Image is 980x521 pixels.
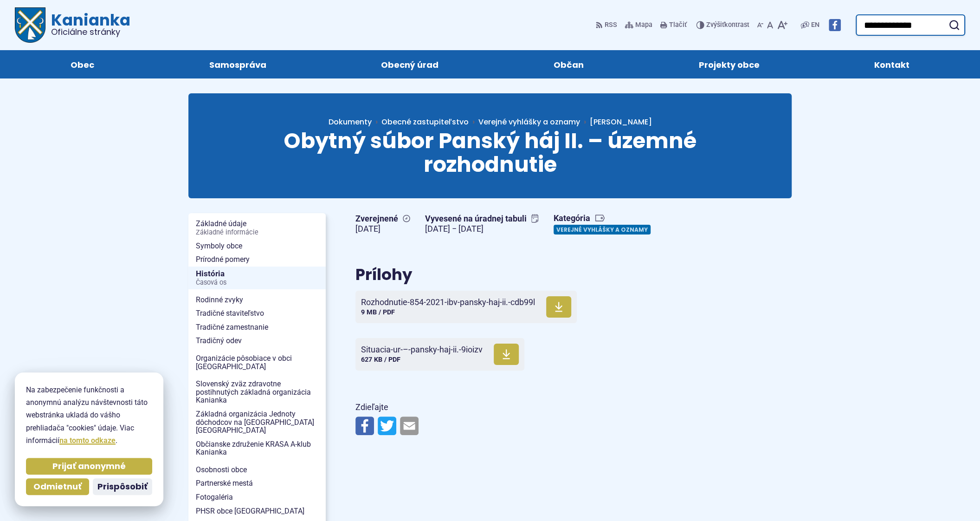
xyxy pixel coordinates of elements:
a: Symboly obce [188,239,326,253]
a: Verejné vyhlášky a oznamy [554,225,651,234]
a: Tradičný odev [188,334,326,348]
a: Základná organizácia Jednoty dôchodcov na [GEOGRAPHIC_DATA] [GEOGRAPHIC_DATA] [188,407,326,437]
span: Občan [554,50,584,78]
figcaption: [DATE] [355,224,410,234]
span: Základné informácie [196,229,318,236]
span: Situacia-ur-–-pansky-haj-ii.-9ioizv [361,345,483,354]
span: Odmietnuť [33,482,82,492]
a: Základné údajeZákladné informácie [188,217,326,239]
img: Zdieľať na Twitteri [378,417,396,435]
a: Obecný úrad [333,50,487,78]
button: Nastaviť pôvodnú veľkosť písma [765,15,775,35]
a: Situacia-ur-–-pansky-haj-ii.-9ioizv 627 KB / PDF [355,338,524,371]
span: 9 MB / PDF [361,308,395,316]
a: PHSR obce [GEOGRAPHIC_DATA] [188,504,326,518]
span: Prírodné pomery [196,253,318,267]
span: EN [811,20,819,31]
span: Projekty obce [699,50,760,78]
span: Obytný súbor Panský háj II. – územné rozhodnutie [284,126,696,179]
button: Zväčšiť veľkosť písma [775,15,789,35]
a: Dokumenty [329,117,381,127]
span: Časová os [196,279,318,287]
a: Tradičné zamestnanie [188,320,326,334]
span: Organizácie pôsobiace v obci [GEOGRAPHIC_DATA] [196,352,318,373]
span: Zverejnené [355,214,410,224]
a: Samospráva [161,50,315,78]
span: Vyvesené na úradnej tabuli [425,214,539,224]
button: Odmietnuť [26,478,89,495]
span: Základné údaje [196,217,318,239]
figcaption: [DATE] − [DATE] [425,224,539,234]
span: Obecné zastupiteľstvo [381,117,469,127]
a: RSS [595,15,619,35]
a: [PERSON_NAME] [580,117,652,127]
a: Občianske združenie KRASA A-klub Kanianka [188,437,326,459]
a: Organizácie pôsobiace v obci [GEOGRAPHIC_DATA] [188,352,326,373]
span: Oficiálne stránky [51,28,130,36]
span: Tlačiť [669,21,687,29]
a: Projekty obce [651,50,808,78]
span: RSS [605,20,617,31]
span: Tradičné zamestnanie [196,320,318,334]
a: Tradičné staviteľstvo [188,306,326,320]
a: Logo Kanianka, prejsť na domovskú stránku. [15,7,130,43]
span: Samospráva [209,50,266,78]
a: Verejné vyhlášky a oznamy [478,117,580,127]
span: Kontakt [874,50,909,78]
span: Slovenský zväz zdravotne postihnutých základná organizácia Kanianka [196,377,318,407]
span: Obec [71,50,94,78]
a: Občan [505,50,632,78]
a: na tomto odkaze [59,436,116,445]
span: PHSR obce [GEOGRAPHIC_DATA] [196,504,318,518]
button: Prijať anonymné [26,458,152,475]
span: Fotogaléria [196,490,318,504]
p: Na zabezpečenie funkčnosti a anonymnú analýzu návštevnosti táto webstránka ukladá do vášho prehli... [26,384,152,447]
img: Zdieľať na Facebooku [355,417,374,435]
a: HistóriaČasová os [188,267,326,289]
span: História [196,267,318,289]
a: Rodinné zvyky [188,293,326,307]
p: Zdieľajte [355,400,685,415]
span: kontrast [706,21,749,29]
span: Základná organizácia Jednoty dôchodcov na [GEOGRAPHIC_DATA] [GEOGRAPHIC_DATA] [196,407,318,437]
a: Partnerské mestá [188,476,326,490]
span: Tradičné staviteľstvo [196,306,318,320]
button: Prispôsobiť [93,478,152,495]
span: Prijať anonymné [52,461,126,472]
span: 627 KB / PDF [361,356,400,364]
span: Mapa [635,20,652,31]
button: Tlačiť [658,15,689,35]
a: Osobnosti obce [188,463,326,477]
span: Rodinné zvyky [196,293,318,307]
a: Obecné zastupiteľstvo [381,117,478,127]
a: Mapa [623,15,654,35]
a: Rozhodnutie-854-2021-ibv-pansky-haj-ii.-cdb99l 9 MB / PDF [355,291,577,323]
h2: Prílohy [355,266,685,283]
span: Symboly obce [196,239,318,253]
span: [PERSON_NAME] [590,117,652,127]
span: Tradičný odev [196,334,318,348]
button: Zvýšiťkontrast [696,15,751,35]
span: Dokumenty [329,117,372,127]
a: Prírodné pomery [188,253,326,267]
a: Obec [22,50,142,78]
span: Osobnosti obce [196,463,318,477]
span: Kategória [554,213,654,224]
img: Prejsť na domovskú stránku [15,7,45,43]
a: Slovenský zväz zdravotne postihnutých základná organizácia Kanianka [188,377,326,407]
span: Občianske združenie KRASA A-klub Kanianka [196,437,318,459]
img: Zdieľať e-mailom [400,417,419,435]
span: Obecný úrad [381,50,438,78]
span: Partnerské mestá [196,476,318,490]
span: Kanianka [45,12,130,36]
a: Kontakt [826,50,958,78]
img: Prejsť na Facebook stránku [829,19,841,31]
button: Zmenšiť veľkosť písma [755,15,765,35]
a: EN [809,20,821,31]
a: Fotogaléria [188,490,326,504]
span: Zvýšiť [706,21,724,29]
span: Prispôsobiť [97,482,148,492]
span: Rozhodnutie-854-2021-ibv-pansky-haj-ii.-cdb99l [361,298,535,307]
